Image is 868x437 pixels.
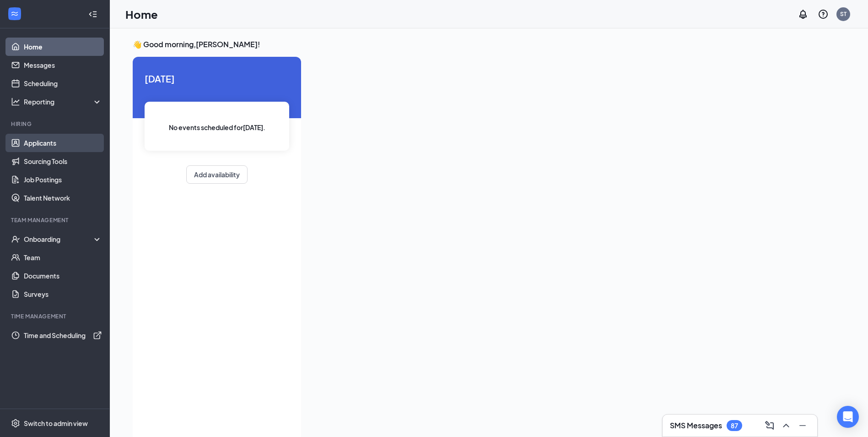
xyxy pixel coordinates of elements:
[11,120,100,128] div: Hiring
[24,326,102,344] a: Time and SchedulingExternalLink
[24,152,102,170] a: Sourcing Tools
[11,235,20,244] svg: UserCheck
[11,97,20,106] svg: Analysis
[798,9,809,20] svg: Notifications
[11,216,100,224] div: Team Management
[24,38,102,56] a: Home
[837,406,859,428] div: Open Intercom Messenger
[670,421,722,431] h3: SMS Messages
[24,235,94,244] div: Onboarding
[10,9,19,18] svg: WorkstreamLogo
[781,420,792,431] svg: ChevronUp
[11,419,20,428] svg: Settings
[24,248,102,267] a: Team
[24,189,102,207] a: Talent Network
[795,418,810,433] button: Minimize
[24,97,102,106] div: Reporting
[731,422,738,430] div: 87
[24,419,88,428] div: Switch to admin view
[797,420,808,431] svg: Minimize
[88,10,97,19] svg: Collapse
[186,165,248,184] button: Add availability
[169,122,265,132] span: No events scheduled for [DATE] .
[145,71,289,86] span: [DATE]
[125,6,158,22] h1: Home
[11,312,100,320] div: TIME MANAGEMENT
[779,418,793,433] button: ChevronUp
[24,56,102,74] a: Messages
[24,170,102,189] a: Job Postings
[764,420,775,431] svg: ComposeMessage
[133,39,821,49] h3: 👋 Good morning, [PERSON_NAME] !
[762,418,777,433] button: ComposeMessage
[24,74,102,93] a: Scheduling
[840,10,846,18] div: ST
[24,285,102,303] a: Surveys
[818,9,829,20] svg: QuestionInfo
[24,267,102,285] a: Documents
[24,134,102,152] a: Applicants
